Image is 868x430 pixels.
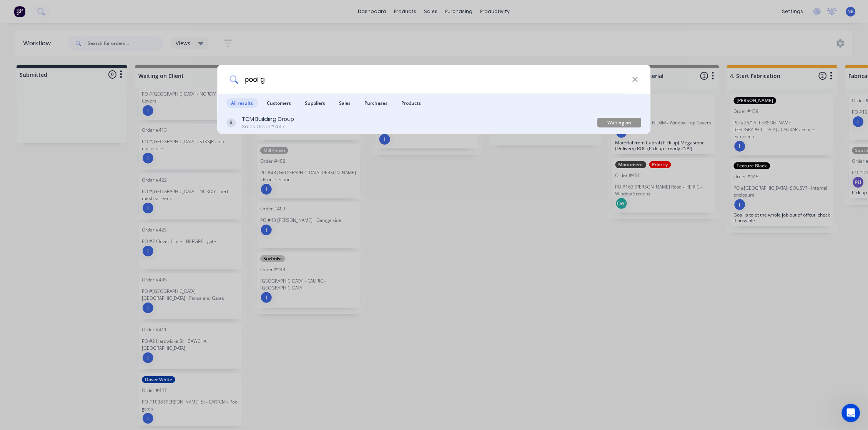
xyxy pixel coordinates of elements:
span: Products [397,98,426,108]
span: Sales [335,98,356,108]
span: Suppliers [301,98,330,108]
span: All results [227,98,258,108]
div: Waiting on Client [597,118,641,127]
div: Sales Order #447 [242,123,294,130]
iframe: Intercom live chat [842,404,860,422]
span: Purchases [360,98,392,108]
div: Close [135,3,149,17]
button: go back [5,3,20,18]
div: TCM Building Group [242,115,294,123]
input: Start typing a customer or supplier name to create a new order... [238,65,632,94]
span: Customers [263,98,296,108]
